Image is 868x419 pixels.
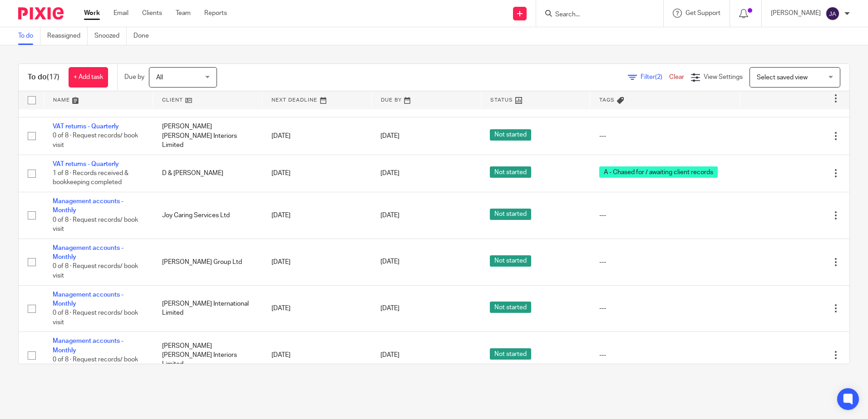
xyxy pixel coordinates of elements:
td: [PERSON_NAME] [PERSON_NAME] Interiors Limited [153,332,262,379]
div: --- [599,304,731,313]
a: VAT returns - Quarterly [53,123,119,130]
img: Pixie [18,7,64,19]
div: --- [599,211,731,220]
div: --- [599,258,731,267]
td: [PERSON_NAME] [PERSON_NAME] Interiors Limited [153,117,262,155]
a: Reassigned [47,27,88,45]
a: Team [176,9,191,18]
span: [DATE] [380,170,399,176]
input: Search [554,11,636,19]
span: 0 of 8 · Request records/ book visit [53,95,138,111]
span: [DATE] [380,133,399,139]
td: [DATE] [262,117,372,155]
td: [PERSON_NAME] International Limited [153,285,262,332]
span: Not started [490,302,531,313]
span: All [156,74,163,81]
span: Not started [490,348,531,360]
span: Not started [490,166,531,178]
a: Management accounts - Monthly [53,245,123,260]
td: D & [PERSON_NAME] [153,155,262,192]
a: Clients [142,9,162,18]
td: [DATE] [262,332,372,379]
a: Management accounts - Monthly [53,338,123,353]
span: [DATE] [380,212,399,219]
span: 1 of 8 · Records received & bookkeeping completed [53,170,128,186]
a: Done [133,27,156,45]
span: Filter [641,74,669,80]
a: Clear [669,74,684,80]
a: Work [84,9,100,18]
a: Email [113,9,128,18]
span: Not started [490,209,531,220]
span: Tags [599,97,615,102]
span: 0 of 8 · Request records/ book visit [53,310,138,326]
div: --- [599,132,731,141]
td: [DATE] [262,239,372,285]
a: To do [18,27,40,45]
span: [DATE] [380,352,399,358]
span: (2) [655,74,662,80]
td: [DATE] [262,285,372,332]
span: 0 of 8 · Request records/ book visit [53,263,138,279]
span: 0 of 8 · Request records/ book visit [53,217,138,233]
span: Select saved view [757,74,808,81]
a: Snoozed [94,27,127,45]
td: [PERSON_NAME] Group Ltd [153,239,262,285]
a: + Add task [69,67,108,88]
span: 0 of 8 · Request records/ book visit [53,356,138,372]
span: 0 of 8 · Request records/ book visit [53,133,138,149]
p: Due by [124,73,144,82]
a: VAT returns - Quarterly [53,161,119,167]
span: [DATE] [380,259,399,265]
td: [DATE] [262,192,372,239]
a: Management accounts - Monthly [53,198,123,214]
p: [PERSON_NAME] [771,9,821,18]
span: (17) [47,73,59,81]
img: svg%3E [825,6,840,21]
div: --- [599,351,731,360]
h1: To do [28,73,59,82]
span: Not started [490,129,531,141]
span: Get Support [686,10,720,16]
td: [DATE] [262,155,372,192]
span: [DATE] [380,305,399,312]
td: Joy Caring Services Ltd [153,192,262,239]
span: View Settings [704,74,743,80]
a: Reports [204,9,227,18]
a: Management accounts - Monthly [53,292,123,307]
span: Not started [490,255,531,267]
span: A - Chased for / awaiting client records [599,166,718,178]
